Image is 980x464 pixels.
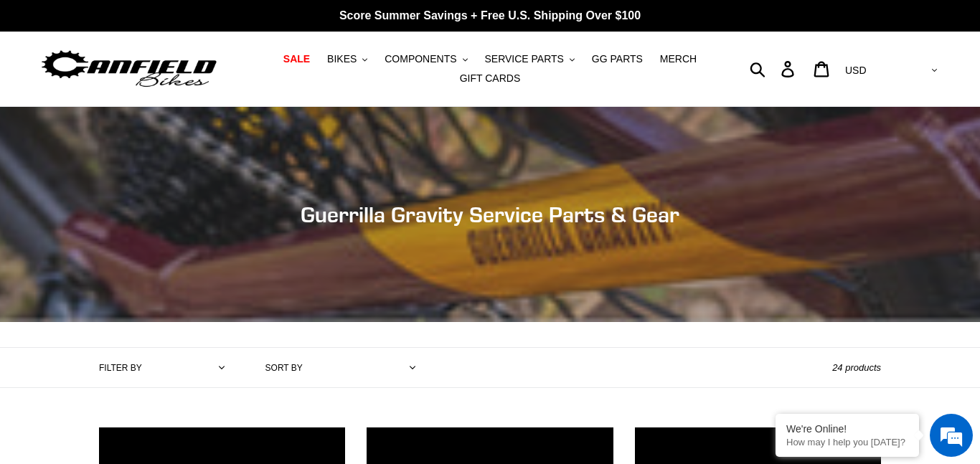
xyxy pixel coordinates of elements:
[265,361,303,374] label: Sort by
[653,49,704,69] a: MERCH
[327,53,357,65] span: BIKES
[832,362,881,373] span: 24 products
[453,69,528,88] a: GIFT CARDS
[377,49,474,69] button: COMPONENTS
[786,437,908,448] p: How may I help you today?
[320,49,374,69] button: BIKES
[460,72,521,85] span: GIFT CARDS
[484,53,563,65] span: SERVICE PARTS
[585,49,650,69] a: GG PARTS
[385,53,456,65] span: COMPONENTS
[301,202,679,227] span: Guerrilla Gravity Service Parts & Gear
[477,49,581,69] button: SERVICE PARTS
[99,361,142,374] label: Filter by
[276,49,317,69] a: SALE
[39,47,219,92] img: Canfield Bikes
[283,53,310,65] span: SALE
[660,53,697,65] span: MERCH
[592,53,643,65] span: GG PARTS
[786,423,908,435] div: We're Online!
